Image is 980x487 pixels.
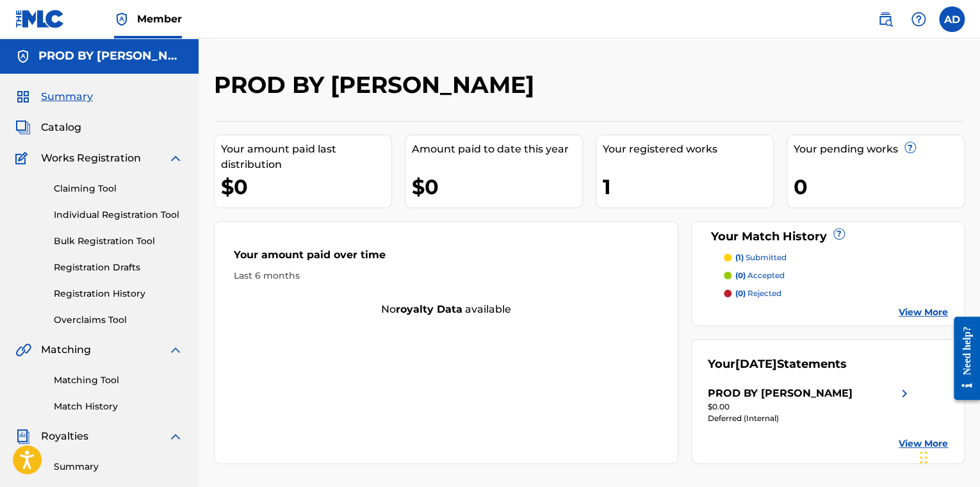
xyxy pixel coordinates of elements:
[137,12,182,26] span: Member
[15,89,93,104] a: SummarySummary
[911,12,926,27] img: help
[15,151,32,166] img: Works Registration
[41,89,93,104] span: Summary
[15,120,81,135] a: CatalogCatalog
[15,49,31,64] img: Accounts
[708,413,912,424] div: Deferred (Internal)
[724,288,948,299] a: (0) rejected
[54,208,183,222] a: Individual Registration Tool
[234,269,658,283] div: Last 6 months
[41,342,91,358] span: Matching
[916,425,980,487] iframe: Chat Widget
[878,12,893,27] img: search
[708,228,948,245] div: Your Match History
[724,270,948,281] a: (0) accepted
[54,261,183,274] a: Registration Drafts
[15,342,31,358] img: Matching
[920,438,927,477] div: Drag
[221,142,391,172] div: Your amount paid last distribution
[899,437,948,450] a: View More
[412,142,582,157] div: Amount paid to date this year
[54,374,183,387] a: Matching Tool
[15,120,31,135] img: Catalog
[897,386,912,401] img: right chevron icon
[708,401,912,413] div: $0.00
[41,429,88,444] span: Royalties
[234,247,658,269] div: Your amount paid over time
[54,287,183,301] a: Registration History
[168,151,183,166] img: expand
[939,6,965,32] div: User Menu
[215,302,678,317] div: No available
[735,357,777,371] span: [DATE]
[54,460,183,474] a: Summary
[168,429,183,444] img: expand
[54,400,183,413] a: Match History
[906,6,931,32] div: Help
[834,229,844,239] span: ?
[603,142,773,157] div: Your registered works
[708,386,912,424] a: PROD BY [PERSON_NAME]right chevron icon$0.00Deferred (Internal)
[15,89,31,104] img: Summary
[905,142,915,153] span: ?
[114,12,129,27] img: Top Rightsholder
[794,172,964,201] div: 0
[15,10,65,28] img: MLC Logo
[735,252,744,262] span: (1)
[735,252,787,263] p: submitted
[794,142,964,157] div: Your pending works
[872,6,898,32] a: Public Search
[603,172,773,201] div: 1
[54,182,183,195] a: Claiming Tool
[899,306,948,319] a: View More
[168,342,183,358] img: expand
[412,172,582,201] div: $0
[221,172,391,201] div: $0
[54,235,183,248] a: Bulk Registration Tool
[735,270,785,281] p: accepted
[54,313,183,327] a: Overclaims Tool
[944,307,980,410] iframe: Resource Center
[735,288,781,299] p: rejected
[735,270,746,280] span: (0)
[708,356,847,373] div: Your Statements
[214,70,541,99] h2: PROD BY [PERSON_NAME]
[735,288,746,298] span: (0)
[41,151,141,166] span: Works Registration
[41,120,81,135] span: Catalog
[15,429,31,444] img: Royalties
[708,386,853,401] div: PROD BY [PERSON_NAME]
[724,252,948,263] a: (1) submitted
[38,49,183,63] h5: PROD BY DISTEFANO
[396,303,462,315] strong: royalty data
